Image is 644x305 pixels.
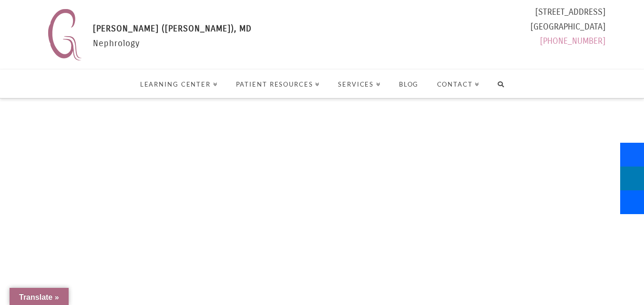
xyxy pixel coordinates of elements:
a: Patient Resources [226,69,329,98]
a: Blog [389,69,428,98]
span: Translate » [19,293,59,301]
span: Services [338,81,381,88]
a: [PHONE_NUMBER] [540,36,605,46]
span: Learning Center [140,81,218,88]
span: Blog [399,81,419,88]
span: Patient Resources [236,81,320,88]
div: [STREET_ADDRESS] [GEOGRAPHIC_DATA] [531,5,605,52]
span: [PERSON_NAME] ([PERSON_NAME]), MD [93,23,252,34]
a: Learning Center [131,69,226,98]
a: LinkedIn [620,167,644,190]
a: Services [328,69,389,98]
span: Contact [437,81,480,88]
a: Contact [428,69,489,98]
a: Facebook [620,143,644,167]
img: Nephrology [43,5,86,64]
div: Nephrology [93,21,252,64]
